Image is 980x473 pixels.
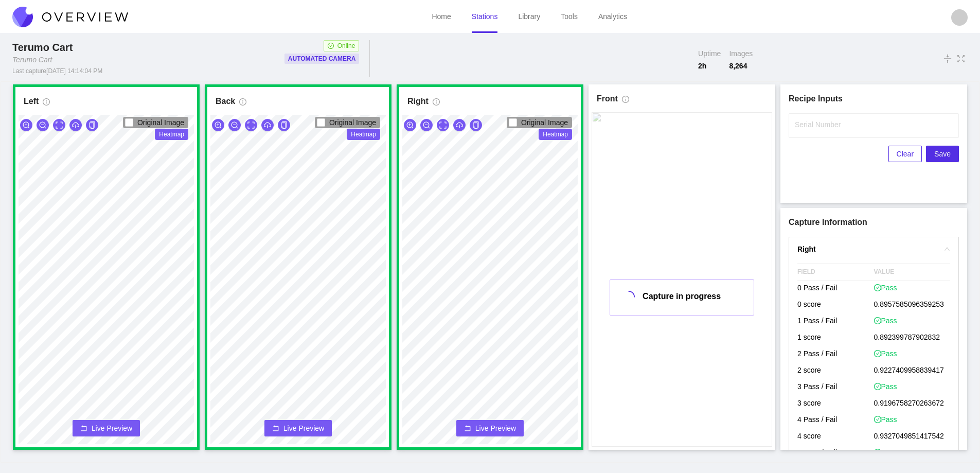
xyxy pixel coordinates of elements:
label: Serial Number [795,119,841,130]
span: expand [56,121,63,130]
span: check-circle [874,317,881,324]
span: Pass [874,414,897,425]
span: Pass [874,283,897,293]
span: fullscreen [956,53,966,64]
h1: Left [24,95,39,108]
a: Analytics [598,12,627,21]
h1: Recipe Inputs [789,93,959,105]
span: zoom-out [39,121,46,130]
button: cloud-download [69,119,82,131]
p: 1 score [797,330,874,346]
span: zoom-in [215,121,222,130]
span: Heatmap [155,129,188,140]
span: Heatmap [347,129,380,140]
span: FIELD [797,264,874,280]
span: rollback [464,425,471,433]
span: Live Preview [475,423,516,433]
span: 8,264 [729,61,753,71]
button: copy [470,119,482,131]
span: Original Image [521,118,568,127]
h1: Right [407,95,429,108]
span: Clear [897,148,914,160]
span: Live Preview [92,423,132,433]
span: Original Image [137,118,184,127]
div: Terumo Cart [12,40,77,55]
span: VALUE [874,264,951,280]
p: 2 Pass / Fail [797,346,874,363]
span: Save [934,148,951,160]
button: zoom-out [37,119,49,131]
img: Overview [12,7,128,27]
span: Heatmap [539,129,572,140]
span: copy [472,121,479,130]
h1: Capture Information [789,216,959,229]
span: check-circle [874,350,881,357]
span: expand [439,121,447,130]
span: Pass [874,447,897,458]
button: expand [53,119,65,131]
button: rollbackLive Preview [73,420,140,436]
button: cloud-download [261,119,274,131]
span: Pass [874,348,897,359]
p: 0 Pass / Fail [797,281,874,297]
p: 3 score [797,396,874,412]
span: Pass [874,316,897,326]
div: Last capture [DATE] 14:14:04 PM [12,67,102,75]
button: zoom-in [20,119,32,131]
span: Online [337,41,355,51]
button: zoom-out [228,119,241,131]
p: 4 Pass / Fail [797,412,874,429]
span: loading [620,288,637,306]
p: 0 score [797,297,874,313]
p: 4 score [797,429,874,445]
h1: Front [597,93,618,105]
span: vertical-align-middle [943,52,952,65]
button: zoom-in [212,119,224,131]
div: rightRight [789,237,958,261]
button: expand [437,119,449,131]
button: zoom-in [404,119,416,131]
p: 0.892399787902832 [874,330,951,346]
span: Capture in progress [643,292,721,301]
span: right [944,246,950,252]
span: Live Preview [283,423,324,433]
p: 0.9196758270263672 [874,396,951,412]
span: Original Image [329,118,376,127]
span: cloud-download [456,121,463,130]
span: rollback [272,425,279,433]
span: cloud-download [72,121,79,130]
button: copy [86,119,98,131]
span: info-circle [433,98,440,110]
button: cloud-download [453,119,466,131]
button: zoom-out [420,119,433,131]
a: Tools [561,12,578,21]
span: zoom-out [231,121,238,130]
span: Images [729,48,753,59]
p: 0.8957585096359253 [874,297,951,313]
button: Clear [888,146,922,162]
button: Save [926,146,959,162]
p: 1 Pass / Fail [797,313,874,330]
a: Stations [472,12,498,21]
button: rollbackLive Preview [456,420,524,436]
p: 3 Pass / Fail [797,379,874,396]
button: copy [278,119,290,131]
div: Terumo Cart [12,55,52,65]
span: check-circle [874,383,881,390]
span: cloud-download [264,121,271,130]
span: zoom-out [423,121,430,130]
span: 2 h [698,61,721,71]
button: expand [245,119,257,131]
span: rollback [80,425,87,433]
p: 2 score [797,363,874,379]
span: zoom-in [406,121,414,130]
p: Automated Camera [288,54,356,64]
p: 0.9327049851417542 [874,429,951,445]
a: Home [432,12,451,21]
a: Library [518,12,540,21]
span: check-circle [874,416,881,423]
h4: Right [797,243,938,255]
span: Terumo Cart [12,42,73,53]
h1: Back [216,95,235,108]
span: expand [247,121,255,130]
